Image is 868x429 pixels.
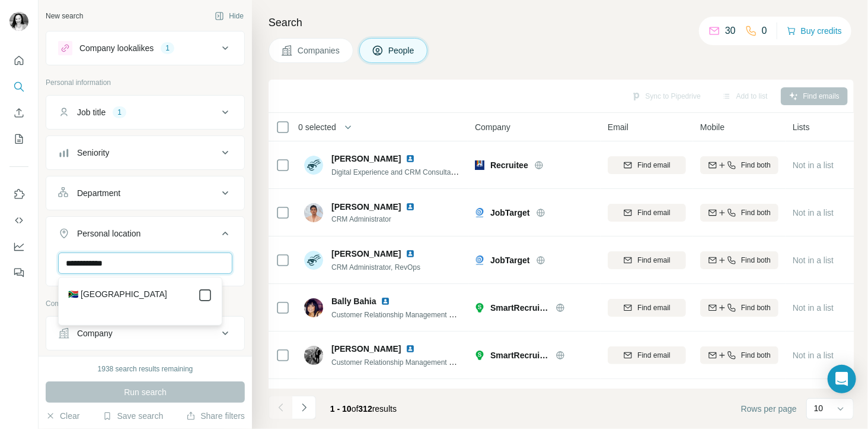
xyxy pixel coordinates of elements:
button: Use Surfe on LinkedIn [9,184,28,205]
span: Not in a list [793,208,834,217]
p: Personal information [46,77,245,88]
span: Find email [637,207,670,218]
span: Find both [741,207,771,218]
span: Find email [637,255,670,266]
button: Company [46,319,244,348]
span: Rows per page [741,403,797,415]
button: Find email [608,156,686,174]
span: Lists [793,121,810,133]
img: LinkedIn logo [406,154,415,163]
span: Not in a list [793,303,834,313]
span: Not in a list [793,255,834,265]
img: Avatar [304,346,323,365]
span: Find email [637,160,670,171]
button: Find both [700,204,778,222]
img: LinkedIn logo [381,296,390,306]
button: Find email [608,346,686,364]
button: Find both [700,251,778,269]
button: Save search [103,410,163,422]
span: CRM Administrator, RevOps [331,263,420,272]
div: Seniority [77,147,109,159]
img: Logo of JobTarget [475,255,484,265]
h4: Search [269,14,854,31]
div: 1 [113,107,126,118]
span: Find email [637,350,670,361]
button: Quick start [9,50,28,71]
button: Find both [700,346,778,364]
img: Avatar [304,251,323,270]
button: Buy credits [787,23,842,39]
button: Job title1 [46,98,244,127]
button: Company lookalikes1 [46,34,244,62]
span: 312 [359,404,372,414]
button: Clear [46,410,79,422]
span: 0 selected [298,121,336,133]
p: 30 [725,24,736,38]
button: Hide [206,7,252,25]
label: 🇿🇦 [GEOGRAPHIC_DATA] [68,288,167,302]
span: Not in a list [793,160,834,170]
span: of [352,404,359,414]
img: Avatar [304,203,323,222]
button: Personal location [46,219,244,253]
span: [PERSON_NAME] [331,248,401,260]
div: Company lookalikes [79,42,154,54]
div: 1938 search results remaining [98,364,193,374]
img: Logo of SmartRecruiters [475,303,484,313]
span: CRM Administrator [331,214,429,225]
button: Enrich CSV [9,102,28,124]
span: Companies [298,45,341,56]
span: SmartRecruiters [490,349,550,361]
button: Feedback [9,262,28,283]
span: [PERSON_NAME] [331,201,401,213]
div: New search [46,11,83,21]
div: Job title [77,106,106,118]
span: JobTarget [490,254,530,266]
span: Find both [741,160,771,171]
div: 1 [161,43,174,53]
img: Logo of Recruitee [475,160,484,170]
div: Department [77,187,120,199]
span: 1 - 10 [330,404,352,414]
button: Find both [700,156,778,174]
p: 10 [814,402,824,414]
button: Search [9,76,28,97]
img: Logo of JobTarget [475,208,484,217]
button: Dashboard [9,236,28,257]
span: Customer Relationship Management Specialist [331,310,479,319]
span: Not in a list [793,351,834,360]
button: Find email [608,299,686,317]
button: My lists [9,128,28,150]
span: [PERSON_NAME] [331,153,401,165]
button: Navigate to next page [292,396,316,419]
span: Customer Relationship Management Specialist [331,357,479,367]
span: Mobile [700,121,725,133]
span: Find email [637,302,670,313]
span: results [330,404,397,414]
div: Company [77,327,113,339]
span: Recruitee [490,159,528,171]
span: Bally Bahia [331,295,376,307]
span: Find both [741,255,771,266]
span: Find both [741,302,771,313]
span: JobTarget [490,207,530,219]
img: Logo of SmartRecruiters [475,351,484,360]
div: Open Intercom Messenger [828,365,856,393]
span: [PERSON_NAME] [331,343,401,355]
img: LinkedIn logo [406,249,415,258]
span: Company [475,121,510,133]
div: Personal location [77,228,141,239]
span: Email [608,121,628,133]
img: LinkedIn logo [406,202,415,212]
span: Digital Experience and CRM Consultant for Coca-Cola [331,167,503,176]
button: Find both [700,299,778,317]
p: Company information [46,298,245,309]
span: Find both [741,350,771,361]
button: Find email [608,251,686,269]
span: People [388,45,416,56]
button: Find email [608,204,686,222]
span: SmartRecruiters [490,302,550,314]
button: Seniority [46,138,244,167]
img: Avatar [304,298,323,317]
button: Department [46,179,244,207]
